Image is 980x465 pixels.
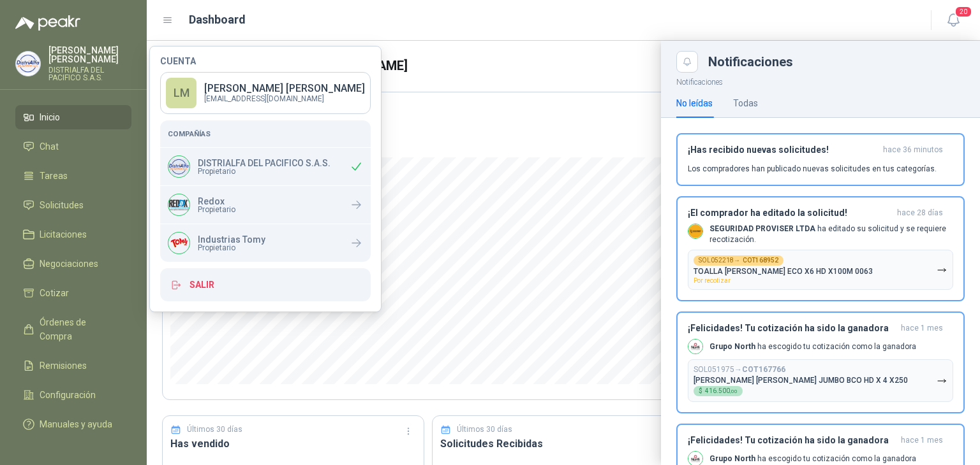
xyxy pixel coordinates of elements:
span: Remisiones [40,359,87,373]
span: Cotizar [40,286,69,300]
a: Licitaciones [15,222,131,247]
img: Company Logo [688,340,702,354]
button: ¡Has recibido nuevas solicitudes!hace 36 minutos Los compradores han publicado nuevas solicitudes... [676,133,965,186]
button: ¡Felicidades! Tu cotización ha sido la ganadorahace 1 mes Company LogoGrupo North ha escogido tu ... [676,311,965,413]
img: Company Logo [688,224,702,238]
span: Negociaciones [40,257,98,271]
p: Industrias Tomy [198,235,265,244]
p: TOALLA [PERSON_NAME] ECO X6 HD X100M 0063 [694,267,873,276]
a: LM[PERSON_NAME] [PERSON_NAME][EMAIL_ADDRESS][DOMAIN_NAME] [160,72,371,114]
button: ¡El comprador ha editado la solicitud!hace 28 días Company LogoSEGURIDAD PROVISER LTDA ha editado... [676,196,965,302]
p: Notificaciones [661,73,980,89]
p: DISTRIALFA DEL PACIFICO S.A.S. [48,66,131,82]
b: COT167766 [742,365,785,374]
p: [PERSON_NAME] [PERSON_NAME] [204,83,365,94]
h3: ¡Felicidades! Tu cotización ha sido la ganadora [688,323,896,334]
button: Close [676,51,698,73]
span: Propietario [198,206,235,213]
h3: ¡Has recibido nuevas solicitudes! [688,145,878,155]
span: hace 28 días [897,208,943,218]
img: Company Logo [168,232,189,254]
div: Company LogoDISTRIALFA DEL PACIFICO S.A.S.Propietario [160,148,371,185]
b: Grupo North [709,342,755,351]
p: SOL051975 → [694,365,785,375]
p: ha escogido tu cotización como la ganadora [709,454,916,464]
p: [EMAIL_ADDRESS][DOMAIN_NAME] [204,95,365,103]
img: Company Logo [168,156,189,177]
span: Propietario [198,244,265,252]
h5: Compañías [168,128,363,139]
img: Company Logo [168,194,189,215]
p: [PERSON_NAME] [PERSON_NAME] [48,46,131,64]
div: No leídas [676,96,713,110]
div: SOL052218 → [694,255,783,266]
span: hace 1 mes [901,323,943,334]
b: Grupo North [709,454,755,463]
div: LM [166,78,197,108]
a: Chat [15,134,131,159]
a: Company LogoRedoxPropietario [160,186,371,224]
a: Tareas [15,164,131,188]
span: Inicio [40,110,60,124]
img: Logo peakr [15,15,80,31]
p: Redox [198,197,235,206]
p: Los compradores han publicado nuevas solicitudes en tus categorías. [688,163,937,175]
p: ha escogido tu cotización como la ganadora [709,341,916,352]
b: COT168952 [743,257,778,264]
span: 20 [954,6,972,18]
span: hace 36 minutos [883,145,943,155]
div: Notificaciones [708,55,965,68]
a: Solicitudes [15,193,131,217]
button: SOL051975→COT167766[PERSON_NAME] [PERSON_NAME] JUMBO BCO HD X 4 X250$416.500,00 [688,359,953,402]
h3: ¡El comprador ha editado la solicitud! [688,208,892,218]
p: [PERSON_NAME] [PERSON_NAME] JUMBO BCO HD X 4 X250 [694,376,908,385]
button: 20 [942,9,965,32]
span: ,00 [730,389,738,394]
div: Todas [733,96,758,110]
span: Órdenes de Compra [40,315,119,343]
span: Por recotizar [694,277,731,284]
span: Manuales y ayuda [40,417,112,431]
a: Cotizar [15,281,131,305]
button: SOL052218→COT168952TOALLA [PERSON_NAME] ECO X6 HD X100M 0063Por recotizar [688,250,953,290]
a: Company LogoIndustrias TomyPropietario [160,224,371,262]
a: Inicio [15,105,131,129]
button: Salir [160,268,371,301]
h4: Cuenta [160,57,371,66]
div: $ [694,386,743,396]
p: DISTRIALFA DEL PACIFICO S.A.S. [198,159,330,168]
p: ha editado su solicitud y se requiere recotización. [709,224,953,245]
a: Configuración [15,383,131,407]
a: Órdenes de Compra [15,310,131,348]
span: 416.500 [705,388,738,394]
h3: ¡Felicidades! Tu cotización ha sido la ganadora [688,435,896,446]
h1: Dashboard [189,11,246,29]
span: Tareas [40,169,68,183]
b: SEGURIDAD PROVISER LTDA [709,224,815,233]
span: hace 1 mes [901,435,943,446]
span: Configuración [40,388,96,402]
img: Company Logo [16,52,40,76]
a: Remisiones [15,354,131,378]
span: Chat [40,139,59,154]
a: Manuales y ayuda [15,412,131,436]
a: Negociaciones [15,252,131,276]
span: Propietario [198,168,330,175]
span: Licitaciones [40,227,87,241]
span: Solicitudes [40,198,84,212]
